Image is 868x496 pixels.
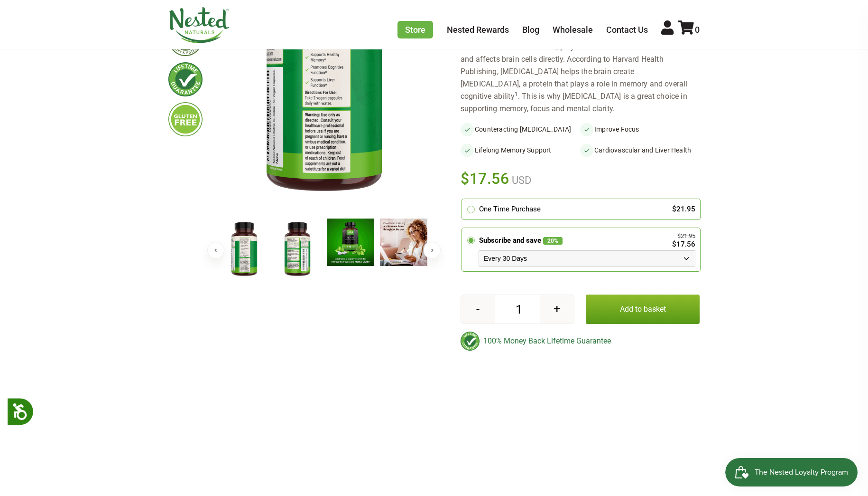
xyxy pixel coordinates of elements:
iframe: Button to open loyalty program pop-up [725,458,859,486]
sup: 1 [515,91,518,97]
img: Choline Bitartrate [221,219,268,280]
img: Choline Bitartrate [327,219,374,266]
a: Blog [522,25,539,35]
div: If you’re looking for a natural way to support concentration abilities while working to counterac... [461,4,700,115]
a: Wholesale [553,25,593,35]
a: Contact Us [606,25,648,35]
a: 0 [678,25,700,35]
button: - [461,295,495,324]
img: Choline Bitartrate [380,219,427,266]
li: Lifelong Memory Support [461,143,580,157]
img: Nested Naturals [168,7,230,43]
a: Nested Rewards [447,25,509,35]
li: Counteracting [MEDICAL_DATA] [461,123,580,136]
a: Store [397,21,433,38]
div: 100% Money Back Lifetime Guarantee [461,332,700,351]
span: $17.56 [461,168,509,189]
img: Choline Bitartrate [274,219,321,280]
li: Improve Focus [580,123,700,136]
button: Add to basket [586,295,700,324]
span: 0 [695,25,700,35]
button: Next [424,242,441,259]
button: + [540,295,574,324]
img: glutenfree [168,102,203,136]
span: USD [509,174,531,186]
img: lifetimeguarantee [168,62,203,96]
img: badge-lifetimeguarantee-color.svg [461,332,480,351]
button: Previous [207,242,224,259]
li: Cardiovascular and Liver Health [580,143,700,157]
